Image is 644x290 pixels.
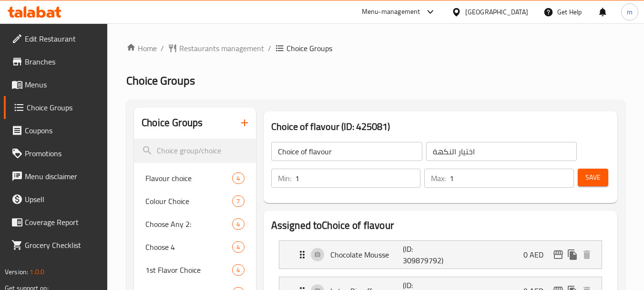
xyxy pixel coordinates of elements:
[145,264,232,276] span: 1st Flavor Choice
[25,79,100,90] span: Menus
[142,116,203,130] h2: Choice Groups
[232,172,244,184] div: Choices
[4,188,108,211] a: Upsell
[25,193,100,205] span: Upsell
[4,96,108,119] a: Choice Groups
[330,249,403,260] p: Chocolate Mousse
[25,33,100,44] span: Edit Restaurant
[145,218,232,230] span: Choose Any 2:
[126,70,195,91] span: Choice Groups
[362,6,420,18] div: Menu-management
[179,43,264,54] span: Restaurants management
[4,27,108,50] a: Edit Restaurant
[145,195,232,207] span: Colour Choice
[278,172,291,184] p: Min:
[233,220,244,229] span: 4
[134,167,256,190] div: Flavour choice4
[4,234,108,257] a: Grocery Checklist
[233,243,244,252] span: 4
[25,148,100,159] span: Promotions
[4,211,108,234] a: Coverage Report
[233,197,244,206] span: 7
[232,195,244,207] div: Choices
[523,249,551,260] p: 0 AED
[565,247,580,262] button: duplicate
[465,7,528,17] div: [GEOGRAPHIC_DATA]
[232,218,244,230] div: Choices
[25,216,100,228] span: Coverage Report
[4,73,108,96] a: Menus
[580,247,594,262] button: delete
[25,171,100,182] span: Menu disclaimer
[232,264,244,276] div: Choices
[627,7,633,17] span: m
[134,190,256,213] div: Colour Choice7
[403,243,451,266] p: (ID: 309879792)
[585,172,601,183] span: Save
[431,172,446,184] p: Max:
[145,172,232,184] span: Flavour choice
[286,43,332,54] span: Choice Groups
[134,139,256,163] input: search
[126,43,157,54] a: Home
[271,119,610,134] h3: Choice of flavour (ID: 425081)
[4,165,108,188] a: Menu disclaimer
[25,125,100,136] span: Coupons
[27,102,100,113] span: Choice Groups
[551,247,565,262] button: edit
[126,43,625,54] nav: breadcrumb
[271,218,610,233] h2: Assigned to Choice of flavour
[233,266,244,275] span: 4
[279,241,602,269] div: Expand
[30,266,44,278] span: 1.0.0
[161,43,164,54] li: /
[5,266,28,278] span: Version:
[4,119,108,142] a: Coupons
[25,239,100,251] span: Grocery Checklist
[233,174,244,183] span: 4
[134,213,256,236] div: Choose Any 2:4
[134,258,256,281] div: 1st Flavor Choice4
[271,236,610,273] li: Expand
[578,169,608,186] button: Save
[4,142,108,165] a: Promotions
[4,50,108,73] a: Branches
[134,236,256,258] div: Choose 44
[168,43,264,54] a: Restaurants management
[268,43,271,54] li: /
[25,56,100,67] span: Branches
[145,241,232,253] span: Choose 4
